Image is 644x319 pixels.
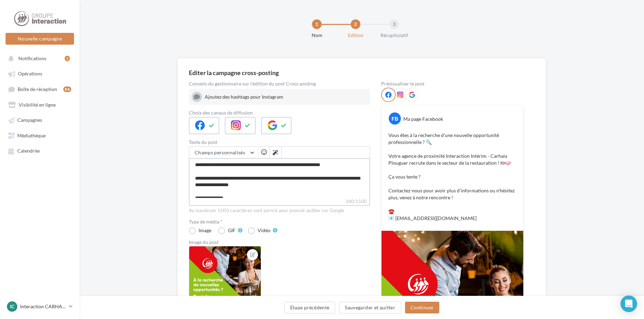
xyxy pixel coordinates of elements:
[403,116,443,122] div: Ma page Facebook
[4,52,73,64] button: Notifications 1
[189,208,370,214] div: Au maximum 1500 caractères sont permis pour pouvoir publier sur Google
[333,32,378,39] div: Edition
[388,132,516,222] p: Vous êtes à la recherche d’une nouvelle opportunité professionnelle ? 🔍 Votre agence de proximité...
[4,83,75,95] a: Boîte de réception86
[4,113,75,126] a: Campagnes
[284,302,335,313] button: Étape précédente
[339,302,401,313] button: Sauvegarder et quitter
[199,228,211,233] div: Image
[389,112,401,125] div: FB
[189,147,258,158] button: Champs personnalisés
[17,148,40,154] span: Calendrier
[189,140,370,145] label: Texte du post
[195,149,245,155] span: Champs personnalisés
[19,102,56,108] span: Visibilité en ligne
[295,32,339,39] div: Nom
[381,81,524,86] div: Prévisualiser le post
[18,55,46,61] span: Notifications
[405,302,439,313] button: Continuer
[389,19,399,29] div: 3
[189,110,370,115] label: Choix des canaux de diffusion
[312,19,322,29] div: 1
[351,19,360,29] div: 2
[228,228,236,233] div: GIF
[372,32,416,39] div: Récapitulatif
[65,56,70,61] div: 1
[17,133,46,138] span: Médiathèque
[189,240,370,245] div: Image du post
[17,117,42,123] span: Campagnes
[4,129,75,142] a: Médiathèque
[189,198,370,206] label: 340/1500
[10,303,15,310] span: IC
[258,228,270,233] div: Vidéo
[18,71,42,77] span: Opérations
[4,98,75,111] a: Visibilité en ligne
[4,67,75,80] a: Opérations
[6,33,74,45] button: Nouvelle campagne
[205,93,367,100] div: Ajoutez des hashtags pour Instagram
[4,144,75,157] a: Calendrier
[620,295,637,312] div: Open Intercom Messenger
[20,303,66,310] p: Interaction CARHAIX
[189,70,279,76] div: Editer la campagne cross-posting
[18,86,57,92] span: Boîte de réception
[189,219,370,224] label: Type de média *
[189,81,370,86] div: Conseils du gestionnaire sur l'édition du post Cross-posting
[63,86,71,92] div: 86
[6,300,74,313] a: IC Interaction CARHAIX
